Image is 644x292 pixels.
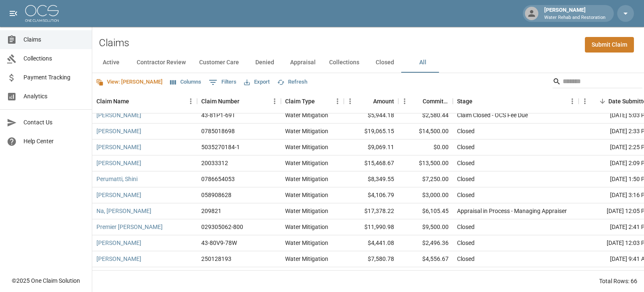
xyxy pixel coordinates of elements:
div: Stage [453,89,579,113]
a: [PERSON_NAME] [96,191,141,199]
div: Claim Name [92,89,197,113]
div: Water Mitigation [285,143,328,151]
a: [PERSON_NAME] [96,255,141,263]
button: Collections [322,53,366,73]
div: Amount [373,89,394,113]
div: Water Mitigation [285,127,328,135]
div: Water Mitigation [285,223,328,231]
div: Claim Type [285,89,315,113]
div: $4,106.79 [344,187,398,203]
div: 250128193 [201,255,231,263]
div: $9,500.00 [398,219,453,235]
div: $8,349.55 [344,171,398,187]
div: Closed [457,143,475,151]
span: Claims [23,35,85,44]
p: Water Rehab and Restoration [544,14,605,21]
button: Sort [473,95,484,107]
a: Submit Claim [585,37,634,53]
button: View: [PERSON_NAME] [94,76,165,89]
button: Contractor Review [130,53,192,73]
button: Select columns [168,76,203,89]
button: All [404,53,441,73]
div: Closed [457,255,475,263]
span: Analytics [23,92,85,101]
div: $0.00 [398,139,453,155]
div: $17,378.22 [344,203,398,219]
div: Claim Type [281,89,344,113]
div: 058908628 [201,191,231,199]
div: 029305062-800 [201,223,243,231]
a: Na, [PERSON_NAME] [96,207,151,215]
div: Closed [457,175,475,183]
div: $6,105.45 [398,203,453,219]
button: Sort [361,95,373,107]
div: $8,321.52 [344,267,398,283]
span: Contact Us [23,118,85,127]
button: Closed [366,53,404,73]
div: Closed [457,191,475,199]
div: Committed Amount [398,89,453,113]
div: Water Mitigation [285,207,328,215]
div: $3,000.00 [398,187,453,203]
div: Closed [457,159,475,167]
div: Total Rows: 66 [599,277,637,285]
div: $13,500.00 [398,155,453,171]
div: $2,496.36 [398,235,453,251]
div: Closed [457,127,475,135]
button: Export [242,76,272,89]
button: Active [92,53,130,73]
div: $9,069.11 [344,139,398,155]
div: 0785018698 [201,127,235,135]
div: Claim Closed - OCS Fee Due [457,111,528,119]
div: Water Mitigation [285,255,328,263]
div: $2,580.44 [398,108,453,124]
button: Appraisal [283,53,322,73]
div: Water Mitigation [285,191,328,199]
span: Collections [23,54,85,63]
button: Sort [315,95,327,107]
button: Menu [579,95,591,108]
div: 5035270184-1 [201,143,240,151]
img: ocs-logo-white-transparent.png [25,5,59,22]
div: $7,580.78 [344,251,398,267]
button: Sort [597,95,608,107]
a: [PERSON_NAME] [96,143,141,151]
div: $11,990.98 [344,219,398,235]
div: Closed [457,239,475,247]
div: $7,250.00 [398,171,453,187]
div: 0786654053 [201,175,235,183]
button: Refresh [275,76,309,89]
button: Menu [184,95,197,108]
div: 43-81P1-69T [201,111,235,119]
div: Stage [457,89,473,113]
a: [PERSON_NAME] [96,111,141,119]
div: dynamic tabs [92,53,644,73]
a: Premier [PERSON_NAME] [96,223,163,231]
div: Closed [457,223,475,231]
div: Water Mitigation [285,159,328,167]
a: Perumatti, Shini [96,175,138,183]
div: Claim Number [197,89,281,113]
div: $19,065.15 [344,124,398,139]
button: Denied [246,53,283,73]
div: Water Mitigation [285,175,328,183]
div: Search [553,75,642,90]
div: $14,500.00 [398,124,453,139]
div: $4,441.08 [344,235,398,251]
div: Committed Amount [423,89,449,113]
button: Menu [566,95,579,108]
div: [PERSON_NAME] [541,6,609,21]
div: $0.00 [398,267,453,283]
div: 209821 [201,207,221,215]
div: Claim Number [201,89,239,113]
a: [PERSON_NAME] [96,159,141,167]
div: Water Mitigation [285,239,328,247]
div: 43-80V9-78W [201,239,237,247]
div: © 2025 One Claim Solution [12,276,80,285]
a: [PERSON_NAME] [96,239,141,247]
div: Water Mitigation [285,111,328,119]
button: Show filters [207,76,239,89]
div: 20033312 [201,159,228,167]
div: Claim Name [96,89,129,113]
button: Menu [344,95,356,108]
